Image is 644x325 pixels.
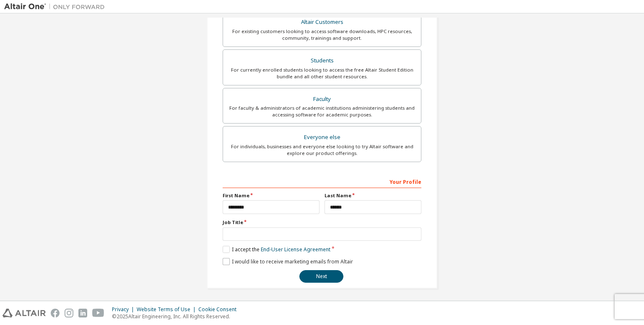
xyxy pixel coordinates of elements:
div: Faculty [228,93,416,105]
div: Students [228,55,416,67]
div: For individuals, businesses and everyone else looking to try Altair software and explore our prod... [228,143,416,157]
div: For faculty & administrators of academic institutions administering students and accessing softwa... [228,105,416,118]
div: Your Profile [223,175,421,188]
img: instagram.svg [65,309,73,317]
img: Altair One [4,3,109,11]
div: For existing customers looking to access software downloads, HPC resources, community, trainings ... [228,28,416,41]
label: Last Name [325,192,421,199]
div: Everyone else [228,132,416,143]
a: End-User License Agreement [261,246,330,253]
button: Next [299,270,343,283]
label: I would like to receive marketing emails from Altair [223,258,353,265]
img: linkedin.svg [78,309,87,317]
label: I accept the [223,246,330,253]
img: facebook.svg [51,309,60,317]
label: Job Title [223,219,421,226]
img: altair_logo.svg [3,309,46,317]
div: Website Terms of Use [137,306,198,313]
label: First Name [223,192,319,199]
div: Privacy [112,306,137,313]
div: For currently enrolled students looking to access the free Altair Student Edition bundle and all ... [228,67,416,80]
div: Cookie Consent [198,306,241,313]
div: Altair Customers [228,16,416,28]
p: © 2025 Altair Engineering, Inc. All Rights Reserved. [112,313,241,320]
img: youtube.svg [92,309,104,317]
